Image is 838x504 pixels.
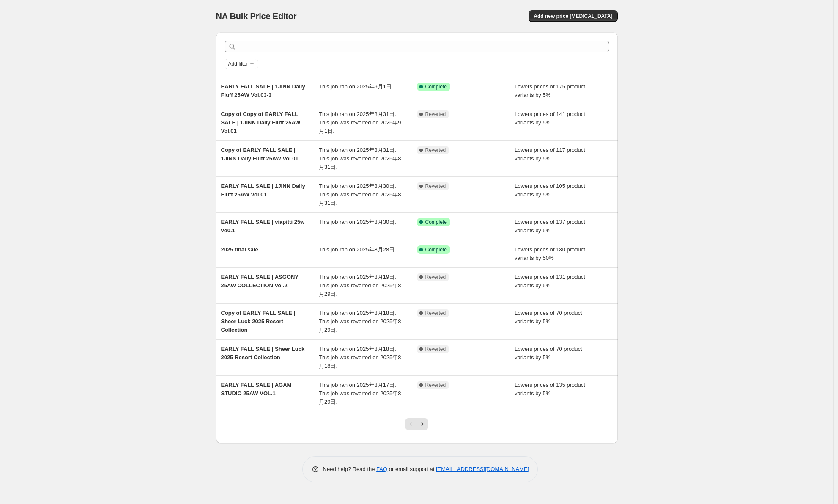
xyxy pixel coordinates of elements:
span: Lowers prices of 137 product variants by 5% [515,219,585,234]
span: This job ran on 2025年8月30日. This job was reverted on 2025年8月31日. [319,183,401,206]
span: Lowers prices of 180 product variants by 50% [515,246,585,261]
span: Need help? Read the [323,466,377,472]
span: This job ran on 2025年8月18日. This job was reverted on 2025年8月29日. [319,310,401,333]
span: Reverted [425,274,446,281]
span: Add filter [228,61,248,67]
span: EARLY FALL SALE | viapitti 25w vo0.1 [221,219,305,234]
button: Next [416,418,428,430]
span: This job ran on 2025年9月1日. [319,83,393,90]
span: 2025 final sale [221,246,258,253]
a: FAQ [376,466,387,472]
span: This job ran on 2025年8月18日. This job was reverted on 2025年8月18日. [319,346,401,369]
span: Reverted [425,183,446,190]
span: This job ran on 2025年8月30日. [319,219,396,225]
span: EARLY FALL SALE | AGAM STUDIO 25AW VOL.1 [221,382,292,397]
span: Reverted [425,382,446,388]
span: This job ran on 2025年8月19日. This job was reverted on 2025年8月29日. [319,274,401,297]
span: Copy of EARLY FALL SALE | Sheer Luck 2025 Resort Collection [221,310,296,333]
span: Lowers prices of 141 product variants by 5% [515,111,585,126]
span: Reverted [425,310,446,317]
span: Lowers prices of 105 product variants by 5% [515,183,585,198]
a: [EMAIL_ADDRESS][DOMAIN_NAME] [436,466,529,472]
span: NA Bulk Price Editor [216,11,297,21]
span: or email support at [387,466,436,472]
span: Lowers prices of 175 product variants by 5% [515,83,585,98]
button: Add filter [225,59,258,69]
span: This job ran on 2025年8月31日. This job was reverted on 2025年9月1日. [319,111,401,134]
span: This job ran on 2025年8月28日. [319,246,396,253]
nav: Pagination [405,418,428,430]
span: Reverted [425,346,446,353]
span: This job ran on 2025年8月17日. This job was reverted on 2025年8月29日. [319,382,401,405]
span: Complete [425,83,447,90]
span: Copy of Copy of EARLY FALL SALE | 1JINN Daily Fluff 25AW Vol.01 [221,111,301,134]
span: Lowers prices of 70 product variants by 5% [515,310,582,325]
span: Reverted [425,111,446,118]
span: EARLY FALL SALE | ASGONY 25AW COLLECTION Vol.2 [221,274,299,289]
span: Complete [425,219,447,226]
span: Lowers prices of 70 product variants by 5% [515,346,582,361]
span: Copy of EARLY FALL SALE | 1JINN Daily Fluff 25AW Vol.01 [221,147,299,162]
span: Lowers prices of 135 product variants by 5% [515,382,585,397]
span: This job ran on 2025年8月31日. This job was reverted on 2025年8月31日. [319,147,401,170]
span: Lowers prices of 117 product variants by 5% [515,147,585,162]
span: Add new price [MEDICAL_DATA] [534,13,612,19]
span: Lowers prices of 131 product variants by 5% [515,274,585,289]
span: EARLY FALL SALE | 1JINN Daily Fluff 25AW Vol.03-3 [221,83,305,98]
span: EARLY FALL SALE | 1JINN Daily Fluff 25AW Vol.01 [221,183,305,198]
span: Reverted [425,147,446,154]
button: Add new price [MEDICAL_DATA] [529,10,617,22]
span: EARLY FALL SALE | Sheer Luck 2025 Resort Collection [221,346,305,361]
span: Complete [425,246,447,253]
